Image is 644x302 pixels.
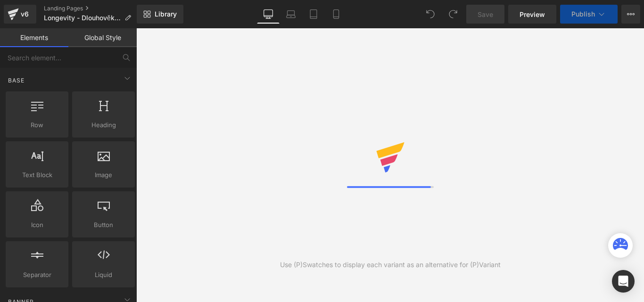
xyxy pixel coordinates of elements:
[325,5,347,24] a: Mobile
[612,270,635,293] div: Open Intercom Messenger
[75,220,132,230] span: Button
[75,170,132,180] span: Image
[44,5,139,12] a: Landing Pages
[508,5,556,24] a: Preview
[8,220,66,230] span: Icon
[478,9,493,19] span: Save
[520,9,545,19] span: Preview
[155,10,177,18] span: Library
[302,5,325,24] a: Tablet
[8,170,66,180] span: Text Block
[444,5,462,24] button: Redo
[19,8,31,20] div: v6
[137,5,183,24] a: New Library
[560,5,618,24] button: Publish
[44,14,121,22] span: Longevity - Dlouhověkost
[280,260,501,270] div: Use (P)Swatches to display each variant as an alternative for (P)Variant
[421,5,440,24] button: Undo
[68,28,137,47] a: Global Style
[75,120,132,130] span: Heading
[8,270,66,280] span: Separator
[621,5,640,24] button: More
[75,270,132,280] span: Liquid
[571,10,595,18] span: Publish
[257,5,280,24] a: Desktop
[4,5,36,24] a: v6
[8,120,66,130] span: Row
[280,5,302,24] a: Laptop
[7,76,25,85] span: Base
